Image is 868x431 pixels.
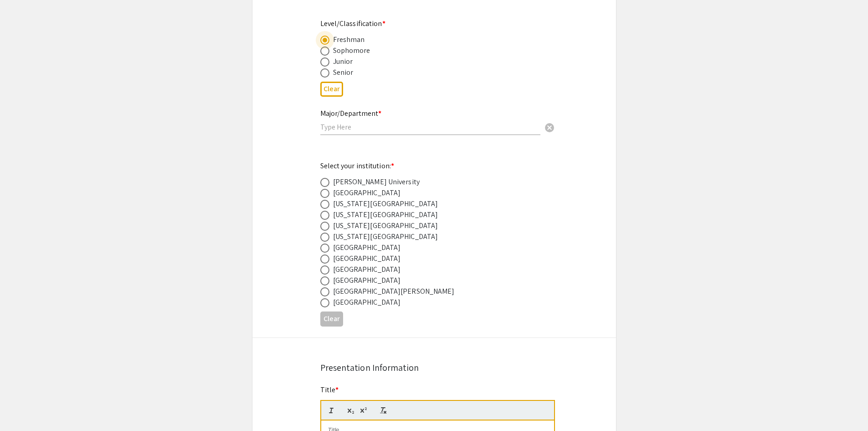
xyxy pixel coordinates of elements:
div: Presentation Information [320,361,548,374]
mat-label: Major/Department [320,109,381,118]
div: [GEOGRAPHIC_DATA] [333,242,401,253]
button: Clear [320,82,343,97]
div: [PERSON_NAME] University [333,177,420,187]
div: [GEOGRAPHIC_DATA][PERSON_NAME] [333,286,455,297]
div: [GEOGRAPHIC_DATA] [333,297,401,308]
div: Senior [333,67,354,78]
div: Sophomore [333,45,370,56]
div: [US_STATE][GEOGRAPHIC_DATA] [333,220,438,231]
input: Type Here [320,122,540,132]
div: [GEOGRAPHIC_DATA] [333,264,401,275]
div: [GEOGRAPHIC_DATA] [333,253,401,264]
button: Clear [540,118,559,136]
div: Junior [333,56,353,67]
div: [GEOGRAPHIC_DATA] [333,187,401,198]
mat-label: Select your institution: [320,161,395,171]
div: [US_STATE][GEOGRAPHIC_DATA] [333,198,438,209]
div: [GEOGRAPHIC_DATA] [333,275,401,286]
mat-label: Title [320,385,339,395]
button: Clear [320,312,343,327]
span: cancel [544,122,555,133]
div: [US_STATE][GEOGRAPHIC_DATA] [333,209,438,220]
div: Freshman [333,34,365,45]
mat-label: Level/Classification [320,19,385,28]
div: [US_STATE][GEOGRAPHIC_DATA] [333,231,438,242]
iframe: Chat [7,390,39,424]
